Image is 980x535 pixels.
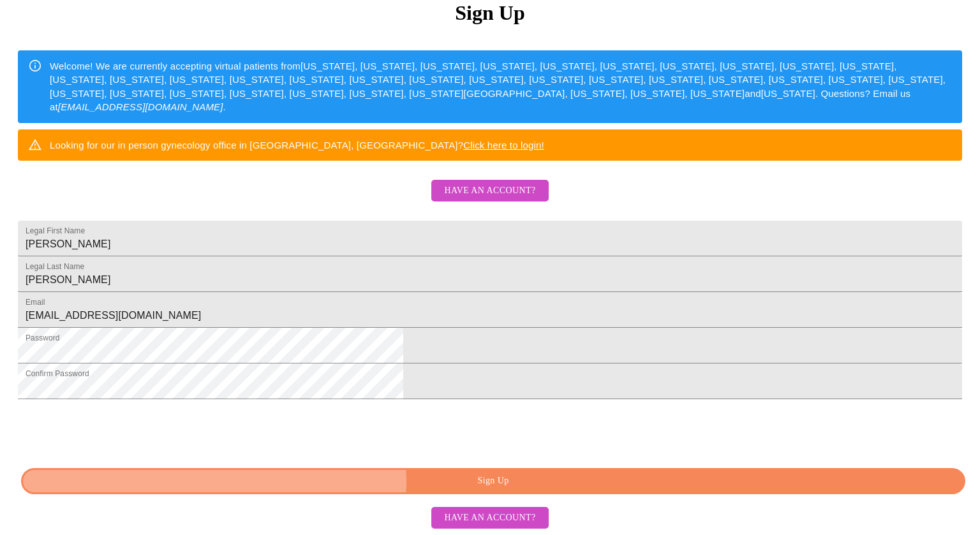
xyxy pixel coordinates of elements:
div: Welcome! We are currently accepting virtual patients from [US_STATE], [US_STATE], [US_STATE], [US... [50,54,952,119]
em: [EMAIL_ADDRESS][DOMAIN_NAME] [58,101,223,112]
button: Sign Up [21,468,965,494]
a: Click here to login! [463,140,544,150]
a: Have an account? [428,511,551,522]
span: Have an account? [444,510,535,526]
button: Have an account? [431,507,548,529]
div: Looking for our in person gynecology office in [GEOGRAPHIC_DATA], [GEOGRAPHIC_DATA]? [50,133,544,157]
h3: Sign Up [18,1,962,25]
span: Have an account? [444,183,535,199]
iframe: reCAPTCHA [18,406,212,455]
span: Sign Up [36,473,951,489]
a: Have an account? [428,194,551,205]
button: Have an account? [431,180,548,202]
